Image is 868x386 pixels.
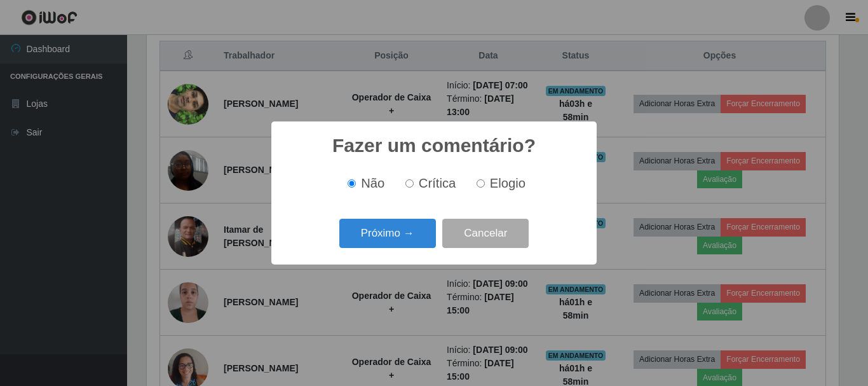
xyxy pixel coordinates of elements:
span: Não [361,176,384,190]
button: Cancelar [442,219,529,249]
span: Crítica [419,176,456,190]
input: Elogio [477,179,485,188]
input: Crítica [405,179,414,188]
input: Não [348,179,356,188]
h2: Fazer um comentário? [332,134,536,157]
span: Elogio [490,176,526,190]
button: Próximo → [339,219,436,249]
